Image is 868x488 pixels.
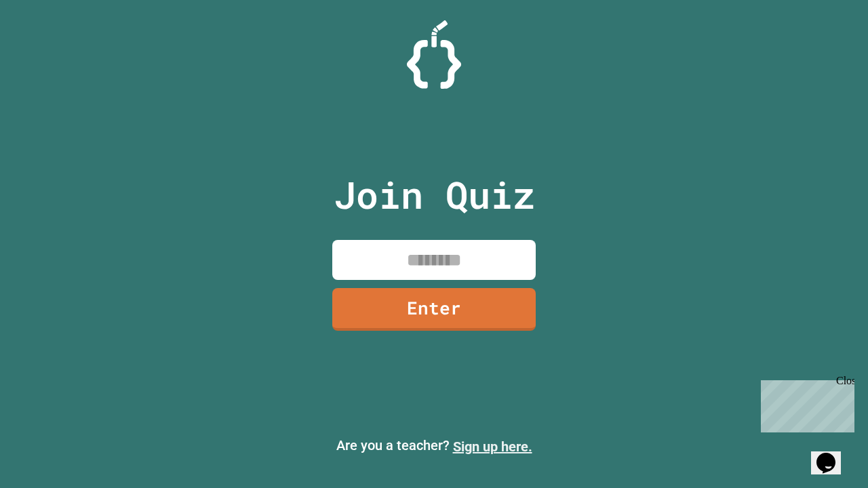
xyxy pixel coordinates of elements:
a: Enter [332,288,536,331]
iframe: chat widget [811,434,854,474]
img: Logo.svg [407,20,461,89]
a: Sign up here. [453,439,532,455]
iframe: chat widget [755,375,854,432]
p: Are you a teacher? [11,435,857,457]
div: Chat with us now!Close [5,5,94,86]
p: Join Quiz [334,167,535,223]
